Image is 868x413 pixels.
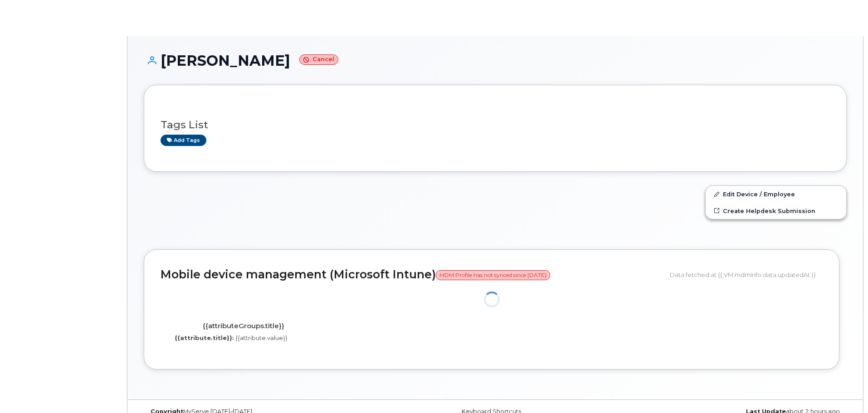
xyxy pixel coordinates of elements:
h1: [PERSON_NAME] [144,53,847,68]
div: Data fetched at {{ VM.mdmInfo.data.updatedAt }} [670,266,823,283]
a: Edit Device / Employee [706,186,846,202]
small: Cancel [299,54,338,65]
label: {{attribute.title}}: [175,334,234,342]
span: {{attribute.value}} [235,334,288,341]
span: MDM Profile has not synced since [DATE] [436,270,550,280]
a: Add tags [161,135,206,146]
h4: {{attributeGroups.title}} [167,322,319,330]
h2: Mobile device management (Microsoft Intune) [161,268,663,281]
a: Create Helpdesk Submission [706,203,846,219]
h3: Tags List [161,119,830,131]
